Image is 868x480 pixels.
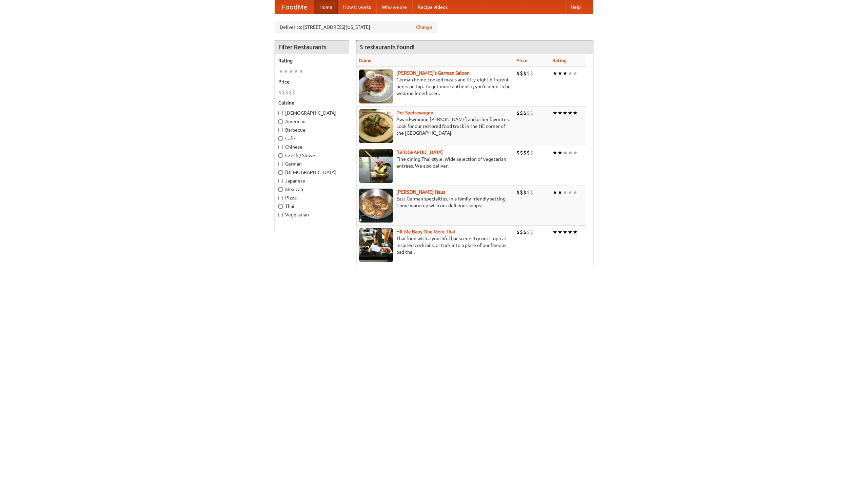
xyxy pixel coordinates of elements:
li: $ [530,149,533,156]
li: $ [523,189,527,196]
li: $ [530,70,533,77]
li: $ [523,70,527,77]
a: How it works [338,0,376,14]
label: American [278,118,346,125]
li: $ [292,89,295,96]
li: ★ [289,68,294,75]
label: [DEMOGRAPHIC_DATA] [278,110,346,116]
input: [DEMOGRAPHIC_DATA] [278,170,283,175]
a: Rating [552,58,567,63]
label: Pizza [278,194,346,201]
input: Japanese [278,179,283,183]
a: Home [314,0,338,14]
a: [PERSON_NAME]'s German Saloon [396,70,470,76]
input: [DEMOGRAPHIC_DATA] [278,111,283,115]
a: FoodMe [275,0,314,14]
li: ★ [563,228,568,236]
li: ★ [557,149,563,156]
li: ★ [573,149,578,156]
input: Czech / Slovak [278,153,283,158]
input: Pizza [278,196,283,200]
img: speisewagen.jpg [359,109,393,143]
li: $ [520,109,523,117]
li: ★ [563,189,568,196]
li: ★ [557,228,563,236]
label: Barbecue [278,127,346,133]
li: $ [527,228,530,236]
a: Hit Me Baby One More Thai [396,229,455,234]
li: ★ [552,149,557,156]
li: $ [527,149,530,156]
li: $ [516,70,520,77]
input: American [278,119,283,124]
a: [GEOGRAPHIC_DATA] [396,150,443,155]
b: [PERSON_NAME] Haus [396,189,445,195]
li: $ [523,228,527,236]
label: Czech / Slovak [278,152,346,159]
li: $ [516,109,520,117]
label: Chinese [278,143,346,150]
li: $ [520,189,523,196]
h5: Cuisine [278,99,346,106]
li: ★ [573,109,578,117]
li: ★ [568,149,573,156]
img: satay.jpg [359,149,393,183]
li: $ [527,70,530,77]
li: ★ [557,189,563,196]
label: Japanese [278,177,346,184]
label: Cafe [278,135,346,142]
li: ★ [552,228,557,236]
li: $ [523,109,527,117]
p: Thai food with a youthful bar scene. Try our tropical inspired cocktails, or tuck into a plate of... [359,235,511,255]
li: $ [520,70,523,77]
h5: Rating [278,57,346,64]
p: Fine dining Thai-style. Wide selection of vegetarian entrées. We also deliver. [359,156,511,169]
li: ★ [563,70,568,77]
a: Recipe videos [412,0,453,14]
li: $ [282,89,285,96]
input: Chinese [278,145,283,149]
li: $ [516,189,520,196]
label: Thai [278,203,346,210]
li: $ [530,228,533,236]
input: Thai [278,204,283,209]
li: ★ [552,189,557,196]
div: Deliver to: [STREET_ADDRESS][US_STATE] [275,21,437,33]
li: ★ [568,109,573,117]
li: ★ [573,228,578,236]
li: ★ [552,70,557,77]
li: $ [530,109,533,117]
a: Der Speisewagen [396,110,433,115]
li: ★ [557,109,563,117]
label: Mexican [278,186,346,193]
li: $ [523,149,527,156]
img: esthers.jpg [359,70,393,103]
p: Award-winning [PERSON_NAME] and other favorites. Look for our restored food truck in the NE corne... [359,116,511,136]
img: kohlhaus.jpg [359,189,393,223]
h4: Filter Restaurants [275,40,349,54]
a: Price [516,58,528,63]
li: ★ [568,189,573,196]
li: ★ [294,68,299,75]
a: Who we are [376,0,412,14]
a: Help [565,0,586,14]
li: ★ [563,109,568,117]
li: $ [285,89,289,96]
li: ★ [278,68,283,75]
input: German [278,162,283,166]
li: $ [516,149,520,156]
li: ★ [299,68,304,75]
li: $ [278,89,282,96]
label: [DEMOGRAPHIC_DATA] [278,169,346,176]
li: ★ [573,70,578,77]
p: East German specialties, in a family-friendly setting. Come warm up with our delicious soups. [359,195,511,209]
li: $ [520,149,523,156]
input: Barbecue [278,128,283,132]
li: $ [516,228,520,236]
li: ★ [568,70,573,77]
li: $ [530,189,533,196]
